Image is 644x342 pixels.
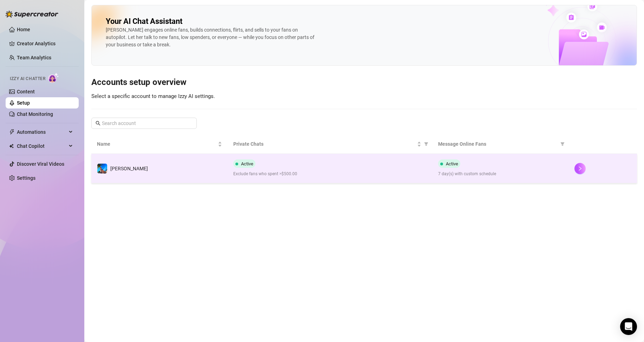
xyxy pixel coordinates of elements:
span: filter [559,139,566,149]
h2: Your AI Chat Assistant [106,17,182,26]
a: Creator Analytics [17,38,73,49]
img: logo-BBDzfeDw.svg [6,11,58,18]
span: Izzy AI Chatter [10,75,45,82]
span: Name [97,140,216,148]
a: Chat Monitoring [17,111,53,117]
span: Chat Copilot [17,140,67,152]
span: search [96,121,100,126]
span: 7 day(s) with custom schedule [438,171,563,177]
th: Private Chats [228,134,432,154]
a: Settings [17,175,35,181]
span: filter [424,142,428,146]
span: filter [560,142,565,146]
h3: Accounts setup overview [91,77,637,88]
div: Open Intercom Messenger [620,318,637,335]
div: [PERSON_NAME] engages online fans, builds connections, flirts, and sells to your fans on autopilo... [106,26,317,48]
span: Message Online Fans [438,140,558,148]
span: thunderbolt [9,129,15,135]
span: right [578,166,583,171]
span: Select a specific account to manage Izzy AI settings. [91,93,215,99]
span: Exclude fans who spent >$500.00 [233,171,427,177]
button: right [574,163,586,174]
img: AI Chatter [48,73,59,83]
span: Private Chats [233,140,415,148]
span: Automations [17,126,67,138]
th: Name [91,134,228,154]
a: Team Analytics [17,55,51,60]
a: Setup [17,100,30,106]
a: Content [17,89,35,94]
a: Discover Viral Videos [17,161,64,167]
span: Active [241,161,253,166]
span: filter [423,139,430,149]
span: Active [446,161,458,166]
img: Chat Copilot [9,144,14,149]
input: Search account [102,119,187,127]
span: [PERSON_NAME] [110,166,148,171]
a: Home [17,27,30,32]
img: Ryan [97,164,107,173]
